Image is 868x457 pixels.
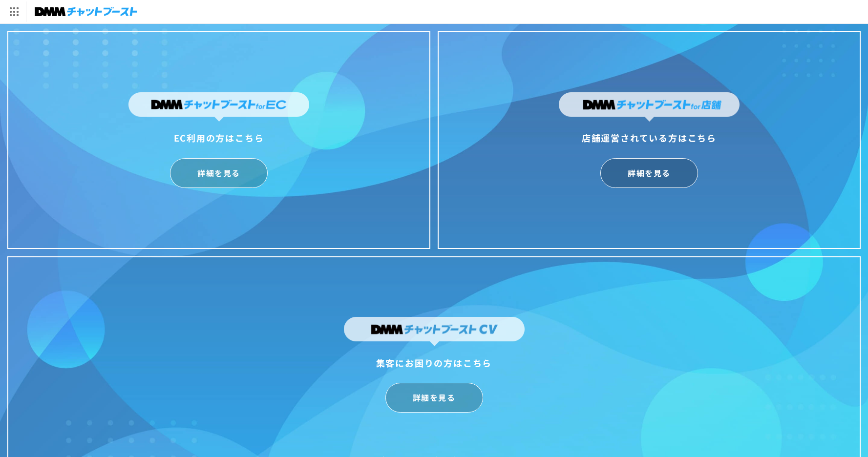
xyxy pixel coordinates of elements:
img: チャットブースト [35,5,137,19]
img: DMMチャットブーストfor店舗 [559,92,740,122]
div: EC利用の方はこちら [128,130,309,145]
img: DMMチャットブーストforEC [128,92,309,122]
a: 詳細を見る [170,158,268,188]
img: DMMチャットブーストCV [344,317,525,346]
img: サービス [1,1,26,22]
div: 店舗運営されている方はこちら [559,130,740,145]
a: 詳細を見る [600,158,698,188]
a: 詳細を見る [385,383,483,413]
div: 集客にお困りの方はこちら [344,355,525,371]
